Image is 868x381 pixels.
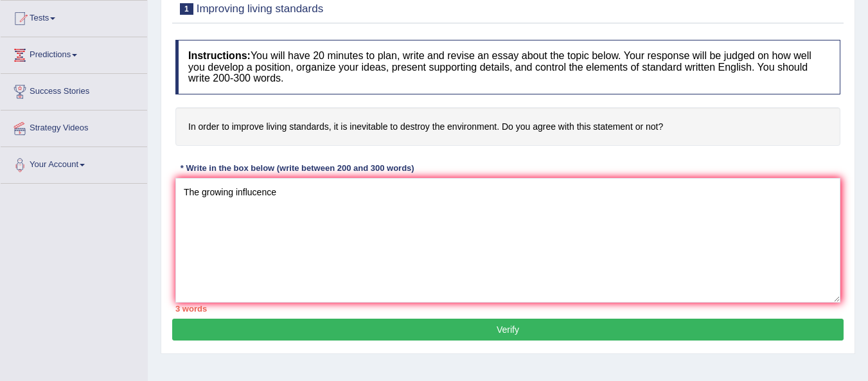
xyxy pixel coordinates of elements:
a: Predictions [1,37,147,69]
small: Improving living standards [197,3,323,15]
h4: You will have 20 minutes to plan, write and revise an essay about the topic below. Your response ... [175,40,840,94]
div: * Write in the box below (write between 200 and 300 words) [175,162,419,174]
b: Instructions: [188,50,251,61]
a: Success Stories [1,74,147,106]
div: 3 words [175,303,840,315]
span: 1 [180,3,193,15]
h4: In order to improve living standards, it is inevitable to destroy the environment. Do you agree w... [175,107,840,146]
a: Your Account [1,147,147,179]
a: Tests [1,1,147,33]
button: Verify [172,319,844,341]
a: Strategy Videos [1,111,147,143]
